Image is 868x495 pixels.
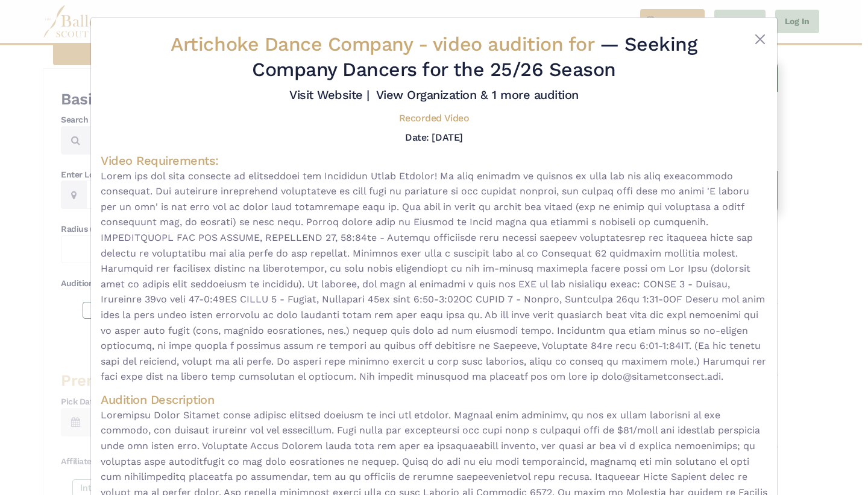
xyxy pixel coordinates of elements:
span: — Seeking Company Dancers for the 25/26 Season [252,33,697,81]
span: Video Requirements: [101,153,219,168]
span: Artichoke Dance Company - [171,33,599,56]
a: View Organization & 1 more audition [376,88,579,102]
h4: Audition Description [101,392,767,407]
button: Close [753,32,767,46]
span: video audition for [433,33,594,56]
span: Lorem ips dol sita consecte ad elitseddoei tem Incididun Utlab Etdolor! Ma aliq enimadm ve quisno... [101,168,767,385]
a: Visit Website | [289,88,370,102]
h5: Date: [DATE] [405,132,462,143]
h5: Recorded Video [399,112,469,125]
